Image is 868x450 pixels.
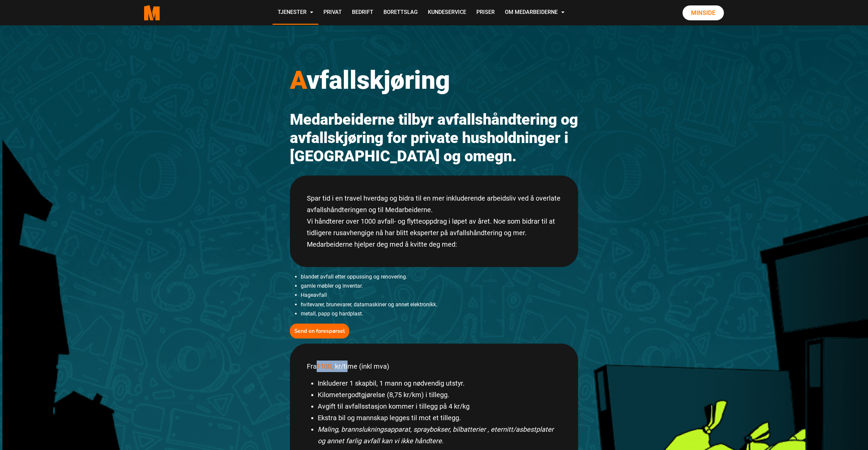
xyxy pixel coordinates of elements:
[318,1,347,25] a: Privat
[318,401,561,412] li: Avgift til avfallsstasjon kommer i tillegg på 4 kr/kg
[301,309,578,318] li: metall, papp og hardplast.
[294,327,345,335] b: Send en forespørsel
[301,290,578,300] li: Hageavfall
[378,1,423,25] a: Borettslag
[307,361,561,372] p: Fra kr/time (inkl mva)
[318,412,561,424] li: Ekstra bil og mannskap legges til mot et tillegg.
[318,389,561,401] li: Kilometergodtgjørelse (8,75 kr/km) i tillegg.
[290,324,349,339] button: Send en forespørsel
[290,65,307,95] span: A
[273,1,318,25] a: Tjenester
[317,362,335,370] span: 1100,-
[301,281,578,290] li: gamle møbler og inventar.
[347,1,378,25] a: Bedrift
[301,272,578,281] li: blandet avfall etter oppussing og renovering.
[423,1,471,25] a: Kundeservice
[683,5,724,20] a: Minside
[301,300,578,309] li: hvitevarer, brunevarer, datamaskiner og annet elektronikk.
[471,1,500,25] a: Priser
[318,425,554,445] em: Maling, brannslukningsapparat, spraybokser, bilbatterier , eternitt/asbestplater og annet farlig ...
[318,377,561,389] li: Inkluderer 1 skapbil, 1 mann og nødvendig utstyr.
[500,1,570,25] a: Om Medarbeiderne
[290,110,578,165] h2: Medarbeiderne tilbyr avfallshåndtering og avfallskjøring for private husholdninger i [GEOGRAPHIC_...
[290,65,578,95] h1: vfallskjøring
[290,176,578,267] div: Spar tid i en travel hverdag og bidra til en mer inkluderende arbeidsliv ved å overlate avfallshå...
